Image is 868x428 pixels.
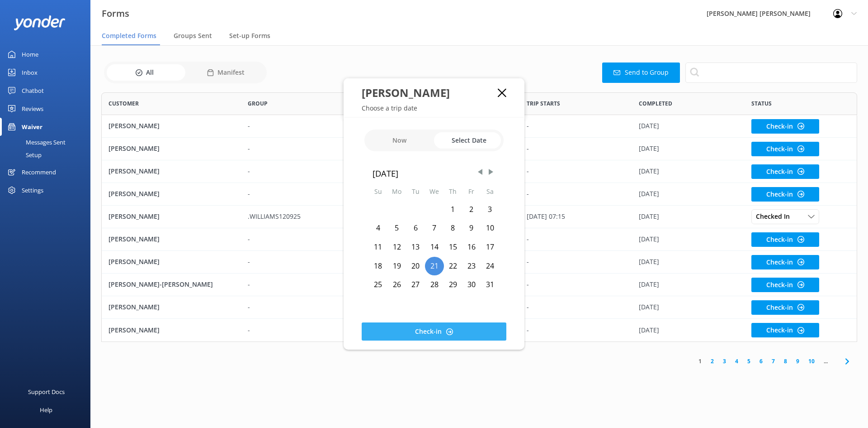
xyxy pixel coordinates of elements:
div: Wed Jan 14 2026 [425,238,444,257]
abbr: Monday [392,187,401,196]
div: Thu Jan 22 2026 [444,257,462,276]
abbr: Tuesday [412,187,420,196]
div: Sat Jan 24 2026 [481,257,499,276]
div: Tue Jan 27 2026 [406,275,425,294]
span: Next Month [486,168,495,177]
div: Fri Jan 09 2026 [462,219,481,238]
div: Tue Jan 06 2026 [406,219,425,238]
span: Previous Month [476,168,485,177]
div: Fri Jan 30 2026 [462,275,481,294]
div: Sun Jan 18 2026 [369,257,387,276]
div: Wed Jan 21 2026 [425,257,444,276]
div: Sat Jan 31 2026 [481,275,499,294]
div: Thu Jan 08 2026 [444,219,462,238]
div: Mon Jan 26 2026 [387,275,406,294]
button: Close [498,88,506,97]
p: Choose a trip date [344,104,524,112]
abbr: Friday [468,187,474,196]
button: Check-in [362,322,506,341]
div: Wed Jan 28 2026 [425,275,444,294]
div: Mon Jan 12 2026 [387,238,406,257]
div: Thu Jan 01 2026 [444,200,462,219]
div: Sun Jan 11 2026 [369,238,387,257]
div: Wed Jan 07 2026 [425,219,444,238]
abbr: Wednesday [429,187,439,196]
div: Mon Jan 05 2026 [387,219,406,238]
div: [DATE] [373,167,495,180]
div: Tue Jan 20 2026 [406,257,425,276]
div: Sat Jan 03 2026 [481,200,499,219]
abbr: Thursday [449,187,457,196]
div: Fri Jan 16 2026 [462,238,481,257]
div: Sat Jan 10 2026 [481,219,499,238]
div: Sun Jan 04 2026 [369,219,387,238]
div: Thu Jan 29 2026 [444,275,462,294]
abbr: Sunday [374,187,382,196]
div: Sat Jan 17 2026 [481,238,499,257]
abbr: Saturday [486,187,494,196]
div: Sun Jan 25 2026 [369,275,387,294]
div: Fri Jan 23 2026 [462,257,481,276]
div: Tue Jan 13 2026 [406,238,425,257]
div: Fri Jan 02 2026 [462,200,481,219]
div: Thu Jan 15 2026 [444,238,462,257]
div: [PERSON_NAME] [362,85,498,100]
div: Mon Jan 19 2026 [387,257,406,276]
